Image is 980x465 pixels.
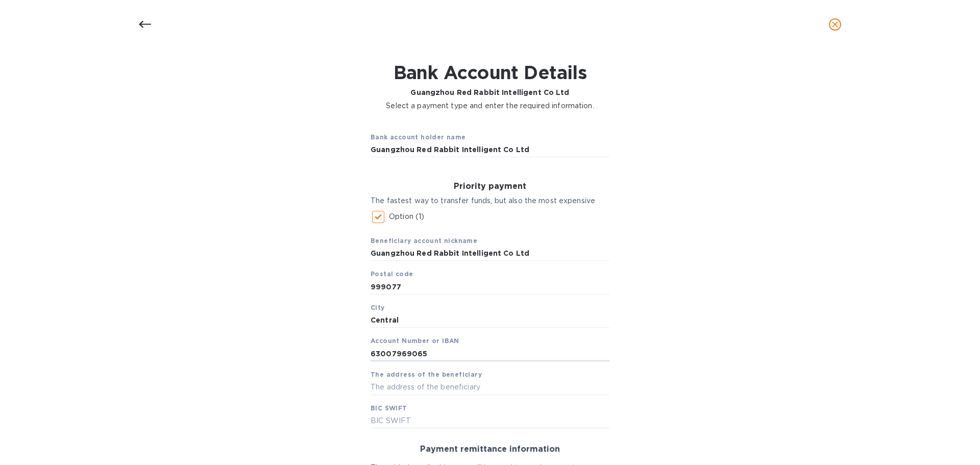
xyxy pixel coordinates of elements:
input: BIC SWIFT [371,413,609,428]
input: The address of the beneficiary [371,380,609,395]
b: Account Number or IBAN [371,337,459,345]
input: Beneficiary account nickname [371,246,609,261]
p: Option (1) [389,211,424,222]
h1: Bank Account Details [386,62,594,83]
b: Postal code [371,270,413,278]
b: BIC SWIFT [371,404,407,412]
b: Beneficiary account nickname [371,237,477,244]
b: City [371,304,385,311]
b: Guangzhou Red Rabbit Intelligent Co Ltd [410,88,569,96]
h3: Payment remittance information [371,445,609,454]
b: Bank account holder name [371,133,466,141]
input: Postal code [371,279,609,295]
input: City [371,313,609,328]
p: The fastest way to transfer funds, but also the most expensive [371,195,609,206]
b: The address of the beneficiary [371,371,482,378]
p: Select a payment type and enter the required information. [386,101,594,111]
button: close [823,12,847,37]
h3: Priority payment [371,182,609,191]
input: Account Number or IBAN [371,346,609,361]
